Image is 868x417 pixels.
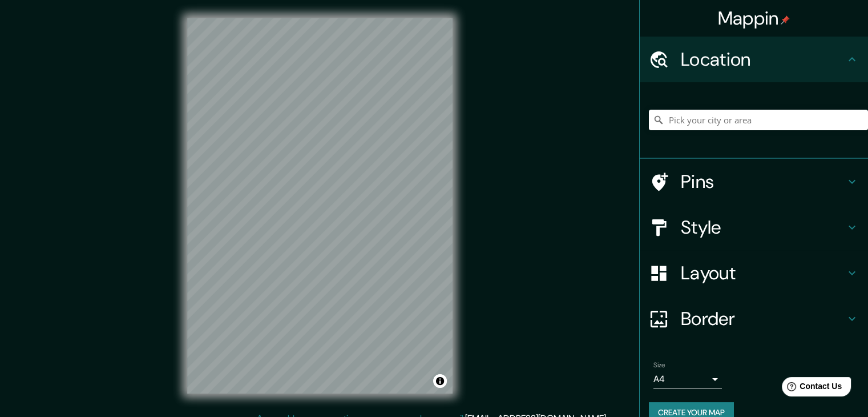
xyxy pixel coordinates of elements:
div: Style [640,205,868,250]
h4: Location [681,48,845,71]
button: Toggle attribution [433,374,447,388]
div: A4 [653,370,722,388]
div: Layout [640,250,868,296]
div: Border [640,296,868,342]
h4: Layout [681,262,845,284]
img: pin-icon.png [781,15,790,25]
h4: Pins [681,170,845,193]
canvas: Map [187,18,453,394]
h4: Style [681,216,845,239]
iframe: Help widget launcher [766,372,855,404]
input: Pick your city or area [649,110,868,130]
h4: Border [681,307,845,330]
h4: Mappin [718,7,790,30]
div: Pins [640,159,868,205]
div: Location [640,37,868,82]
label: Size [653,360,665,370]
